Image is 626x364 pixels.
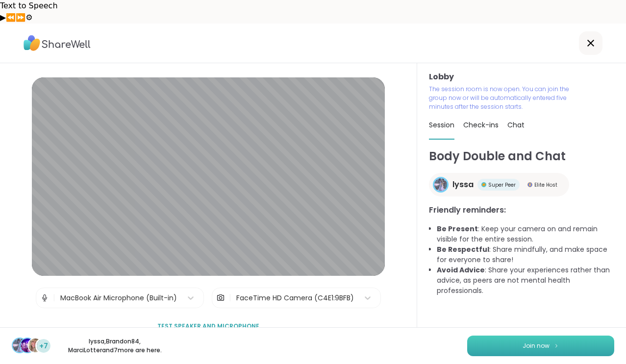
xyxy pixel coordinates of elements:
button: Previous [6,12,16,24]
button: Test speaker and microphone [153,316,263,337]
span: | [53,288,55,308]
p: The session room is now open. You can join the group now or will be automatically entered five mi... [429,85,570,111]
a: lyssalyssaSuper PeerSuper PeerElite HostElite Host [429,173,569,196]
button: Settings [25,12,32,24]
div: FaceTime HD Camera (C4E1:9BFB) [236,293,354,303]
span: Elite Host [534,181,557,189]
b: Be Present [437,224,478,234]
li: : Share your experiences rather than advice, as peers are not mental health professionals. [437,265,614,296]
img: lyssa [434,178,447,191]
h1: Body Double and Chat [429,147,614,165]
b: Be Respectful [437,244,489,254]
p: lyssa , Brandon84 , MarciLotter and 7 more are here. [60,337,170,355]
span: | [229,288,231,308]
span: Super Peer [488,181,516,189]
li: : Share mindfully, and make space for everyone to share! [437,244,614,265]
img: MarciLotter [28,339,42,352]
img: Super Peer [481,182,486,187]
img: Camera [216,288,225,308]
button: Join now [467,336,614,356]
img: ShareWell Logo [24,32,91,54]
h3: Friendly reminders: [429,204,614,216]
span: Test speaker and microphone [157,322,259,331]
span: lyssa [452,179,474,191]
button: Forward [16,12,25,24]
img: Microphone [40,288,49,308]
span: Check-ins [463,120,499,130]
img: lyssa [13,339,26,352]
div: MacBook Air Microphone (Built-in) [60,293,177,303]
span: Session [429,120,454,130]
span: +7 [39,341,48,351]
span: Join now [523,341,550,350]
img: ShareWell Logomark [553,343,559,348]
span: Chat [507,120,525,130]
b: Avoid Advice [437,265,485,275]
h3: Lobby [429,71,614,83]
img: Brandon84 [21,339,34,352]
li: : Keep your camera on and remain visible for the entire session. [437,224,614,244]
img: Elite Host [527,182,532,187]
